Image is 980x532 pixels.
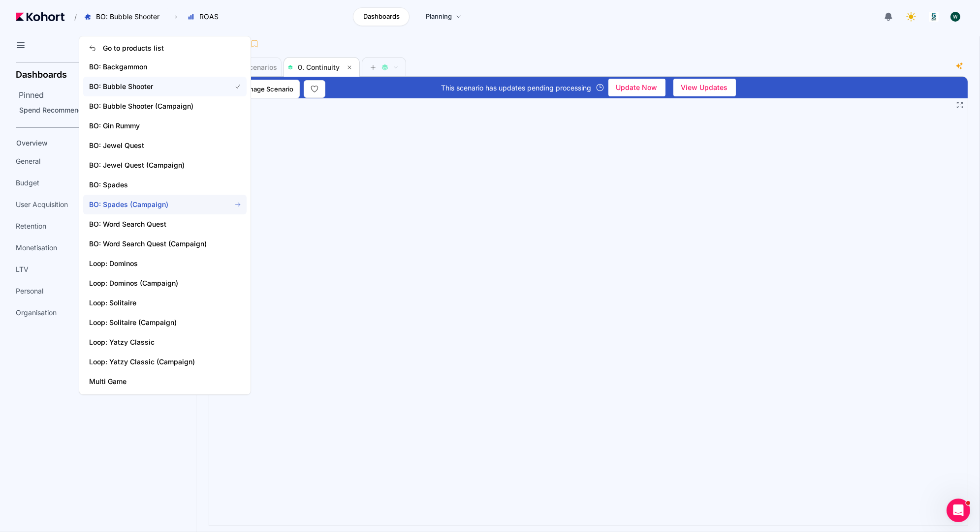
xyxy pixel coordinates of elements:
[96,12,159,22] span: BO: Bubble Shooter
[79,8,170,25] button: BO: Bubble Shooter
[616,80,658,95] span: Update Now
[173,13,179,21] span: ›
[83,332,247,352] a: Loop: Yatzy Classic
[426,12,452,22] span: Planning
[16,103,194,118] a: Spend Recommendations
[16,70,67,79] h2: Dashboards
[83,195,247,214] a: BO: Spades (Campaign)
[221,80,300,98] a: Manage Scenario
[83,96,247,116] a: BO: Bubble Shooter (Campaign)
[83,39,247,57] a: Go to products list
[83,214,247,234] a: BO: Word Search Quest
[956,101,964,109] button: Fullscreen
[89,357,219,367] span: Loop: Yatzy Classic (Campaign)
[89,337,219,347] span: Loop: Yatzy Classic
[89,298,219,308] span: Loop: Solitaire
[89,200,219,209] span: BO: Spades (Campaign)
[19,106,103,114] span: Spend Recommendations
[16,156,40,166] span: General
[89,62,219,72] span: BO: Backgammon
[442,83,592,93] span: This scenario has updates pending processing
[83,175,247,195] a: BO: Spades
[298,63,340,71] span: 0. Continuity
[947,499,970,522] iframe: Intercom live chat
[83,313,247,332] a: Loop: Solitaire (Campaign)
[16,12,64,21] img: Kohort logo
[19,89,197,101] h2: Pinned
[363,12,400,22] span: Dashboards
[16,286,43,296] span: Personal
[89,377,219,386] span: Multi Game
[681,80,728,95] span: View Updates
[83,155,247,175] a: BO: Jewel Quest (Campaign)
[89,318,219,327] span: Loop: Solitaire (Campaign)
[16,139,48,147] span: Overview
[89,259,219,268] span: Loop: Dominos
[240,84,293,94] span: Manage Scenario
[83,372,247,391] a: Multi Game
[199,12,219,22] span: ROAS
[182,8,229,25] button: ROAS
[89,141,219,150] span: BO: Jewel Quest
[103,43,164,53] span: Go to products list
[89,160,219,170] span: BO: Jewel Quest (Campaign)
[83,352,247,372] a: Loop: Yatzy Classic (Campaign)
[89,121,219,131] span: BO: Gin Rummy
[83,136,247,155] a: BO: Jewel Quest
[16,178,39,188] span: Budget
[83,116,247,136] a: BO: Gin Rummy
[89,239,219,249] span: BO: Word Search Quest (Campaign)
[16,243,57,253] span: Monetisation
[929,12,939,22] img: logo_logo_images_1_20240607072359498299_20240828135028712857.jpeg
[16,265,29,274] span: LTV
[673,79,736,96] button: View Updates
[89,101,219,111] span: BO: Bubble Shooter (Campaign)
[83,293,247,313] a: Loop: Solitaire
[13,136,180,150] a: Overview
[608,79,665,96] button: Update Now
[415,7,472,26] a: Planning
[83,254,247,273] a: Loop: Dominos
[89,180,219,190] span: BO: Spades
[16,308,57,318] span: Organisation
[89,278,219,288] span: Loop: Dominos (Campaign)
[83,77,247,96] a: BO: Bubble Shooter
[83,273,247,293] a: Loop: Dominos (Campaign)
[83,57,247,77] a: BO: Backgammon
[66,12,77,22] span: /
[353,7,410,26] a: Dashboards
[16,221,46,231] span: Retention
[16,200,68,209] span: User Acquisition
[89,219,219,229] span: BO: Word Search Quest
[83,234,247,254] a: BO: Word Search Quest (Campaign)
[89,82,219,91] span: BO: Bubble Shooter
